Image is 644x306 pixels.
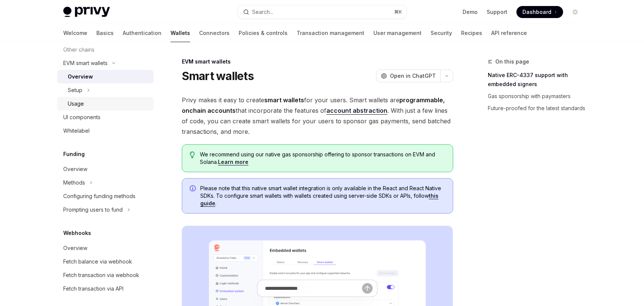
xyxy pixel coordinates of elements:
[57,162,154,176] a: Overview
[431,24,452,42] a: Security
[123,24,161,42] a: Authentication
[57,255,154,268] a: Fetch balance via webhook
[488,102,587,114] a: Future-proofed for the latest standards
[218,159,248,165] a: Learn more
[199,24,230,42] a: Connectors
[63,24,87,42] a: Welcome
[190,151,195,158] svg: Tip
[63,59,108,68] div: EVM smart wallets
[96,24,114,42] a: Basics
[488,90,587,102] a: Gas sponsorship with paymasters
[63,229,91,238] h5: Webhooks
[522,8,551,16] span: Dashboard
[63,150,85,159] h5: Funding
[57,70,154,83] a: Overview
[63,178,85,187] div: Methods
[68,72,93,81] div: Overview
[57,97,154,111] a: Usage
[495,57,529,66] span: On this page
[63,165,87,174] div: Overview
[200,185,445,207] span: Please note that this native smart wallet integration is only available in the React and React Na...
[68,99,84,108] div: Usage
[264,96,304,104] strong: smart wallets
[569,6,581,18] button: Toggle dark mode
[57,241,154,255] a: Overview
[182,69,254,83] h1: Smart wallets
[63,7,110,17] img: light logo
[461,24,482,42] a: Recipes
[63,271,139,280] div: Fetch transaction via webhook
[57,124,154,138] a: Whitelabel
[63,113,100,122] div: UI components
[394,9,402,15] span: ⌘ K
[373,24,422,42] a: User management
[182,58,453,65] div: EVM smart wallets
[390,72,436,80] span: Open in ChatGPT
[252,8,273,17] div: Search...
[57,268,154,282] a: Fetch transaction via webhook
[326,107,387,115] a: account abstraction
[63,284,123,293] div: Fetch transaction via API
[63,257,132,266] div: Fetch balance via webhook
[238,5,406,19] button: Search...⌘K
[190,185,197,193] svg: Info
[487,8,507,16] a: Support
[68,86,82,95] div: Setup
[63,205,123,214] div: Prompting users to fund
[57,189,154,203] a: Configuring funding methods
[200,151,445,166] span: We recommend using our native gas sponsorship offering to sponsor transactions on EVM and Solana.
[239,24,288,42] a: Policies & controls
[63,244,87,253] div: Overview
[63,126,90,135] div: Whitelabel
[362,283,373,294] button: Send message
[376,70,440,82] button: Open in ChatGPT
[463,8,478,16] a: Demo
[297,24,364,42] a: Transaction management
[63,192,135,201] div: Configuring funding methods
[171,24,190,42] a: Wallets
[182,95,453,137] span: Privy makes it easy to create for your users. Smart wallets are that incorporate the features of ...
[491,24,527,42] a: API reference
[488,69,587,90] a: Native ERC-4337 support with embedded signers
[57,111,154,124] a: UI components
[516,6,563,18] a: Dashboard
[57,282,154,295] a: Fetch transaction via API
